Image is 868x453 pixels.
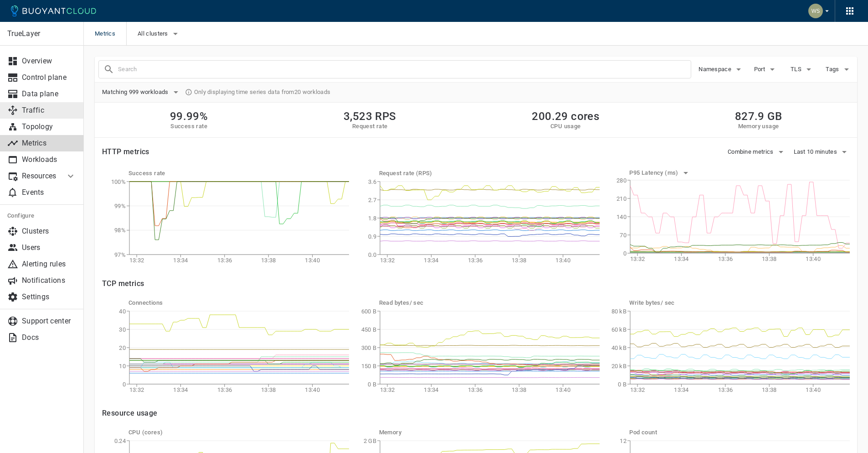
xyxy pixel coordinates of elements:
[22,172,58,181] p: Resources
[114,251,126,258] tspan: 97%
[22,260,76,269] p: Alerting rules
[555,257,570,264] tspan: 13:40
[424,257,439,264] tspan: 13:34
[762,386,777,393] tspan: 13:38
[128,170,349,177] h5: Success rate
[102,147,149,156] h4: HTTP metrics
[368,233,376,240] tspan: 0.9
[22,139,76,148] p: Metrics
[7,29,76,38] p: TrueLayer
[102,89,170,96] span: Matching 999 workloads
[22,227,76,236] p: Clusters
[512,386,527,393] tspan: 13:38
[424,386,439,393] tspan: 13:34
[611,344,627,351] tspan: 40 kB
[699,66,733,73] span: Namespace
[806,386,821,393] tspan: 13:40
[674,255,689,262] tspan: 13:34
[629,169,680,177] h5: P95 Latency (ms)
[344,110,396,123] h2: 3,523 RPS
[119,344,126,351] tspan: 20
[368,197,376,203] tspan: 2.7
[173,257,188,264] tspan: 13:34
[22,243,76,252] p: Users
[762,255,777,262] tspan: 13:38
[114,437,126,444] tspan: 0.24
[718,386,733,393] tspan: 13:36
[808,4,823,18] img: Weichung Shaw
[791,66,803,73] span: TLS
[128,429,349,436] h5: CPU (cores)
[735,123,782,130] h5: Memory usage
[361,344,376,351] tspan: 300 B
[170,110,208,123] h2: 99.99%
[699,62,744,76] button: Namespace
[379,429,600,436] h5: Memory
[794,145,850,159] button: Last 10 minutes
[170,123,208,130] h5: Success rate
[129,257,144,264] tspan: 13:32
[217,257,232,264] tspan: 13:36
[380,257,395,264] tspan: 13:32
[22,333,76,342] p: Docs
[618,381,627,388] tspan: 0 B
[102,279,850,288] h4: TCP metrics
[630,255,645,262] tspan: 13:32
[173,386,188,393] tspan: 13:34
[674,386,689,393] tspan: 13:34
[611,308,627,315] tspan: 80 kB
[368,381,376,388] tspan: 0 B
[532,123,599,130] h5: CPU usage
[114,227,126,234] tspan: 98%
[629,429,850,436] h5: Pod count
[718,255,733,262] tspan: 13:36
[620,232,627,239] tspan: 70
[22,122,76,131] p: Topology
[620,437,627,444] tspan: 12
[22,317,76,326] p: Support center
[368,178,376,185] tspan: 3.6
[379,170,600,177] h5: Request rate (RPS)
[728,145,786,159] button: Combine metrics
[751,62,781,76] button: Port
[361,308,376,315] tspan: 600 B
[363,437,376,444] tspan: 2 GB
[102,409,850,418] h4: Resource usage
[629,166,691,180] button: P95 Latency (ms)
[616,213,627,220] tspan: 140
[630,386,645,393] tspan: 13:32
[616,177,627,184] tspan: 280
[532,110,599,123] h2: 200.29 cores
[361,363,376,370] tspan: 150 B
[119,326,126,333] tspan: 30
[467,257,483,264] tspan: 13:36
[361,326,376,333] tspan: 450 B
[611,326,627,333] tspan: 60 kB
[119,363,126,370] tspan: 10
[194,89,331,96] span: Only displaying time series data from 20 workloads
[368,251,376,258] tspan: 0.0
[754,66,767,73] span: Port
[22,188,76,197] p: Events
[7,212,76,219] h5: Configure
[611,363,627,370] tspan: 20 kB
[138,30,170,37] span: All clusters
[623,250,627,257] tspan: 0
[22,73,76,82] p: Control plane
[128,299,349,307] h5: Connections
[129,386,144,393] tspan: 13:32
[261,386,276,393] tspan: 13:38
[123,381,126,388] tspan: 0
[794,148,839,156] span: Last 10 minutes
[379,299,600,307] h5: Read bytes / sec
[305,386,320,393] tspan: 13:40
[806,255,821,262] tspan: 13:40
[380,386,395,393] tspan: 13:32
[22,106,76,115] p: Traffic
[467,386,483,393] tspan: 13:36
[138,27,181,41] button: All clusters
[261,257,276,264] tspan: 13:38
[824,62,853,76] button: Tags
[305,257,320,264] tspan: 13:40
[118,63,691,76] input: Search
